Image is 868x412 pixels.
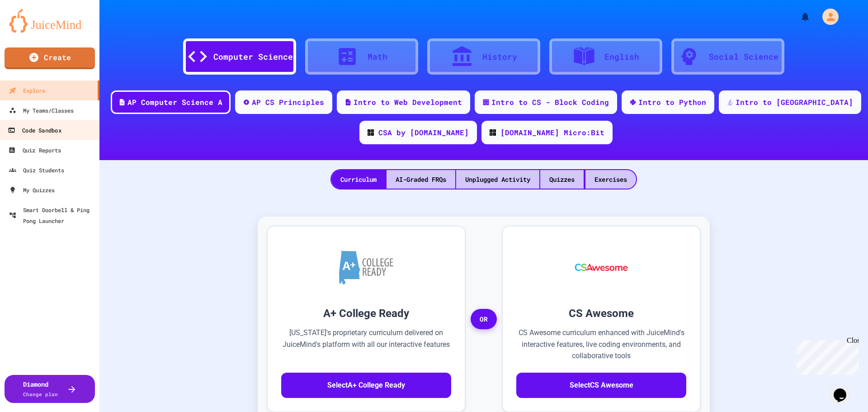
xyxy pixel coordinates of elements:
button: SelectCS Awesome [516,373,686,398]
img: A+ College Ready [339,251,393,284]
div: Unplugged Activity [456,170,539,189]
div: Social Science [709,51,778,63]
div: My Teams/Classes [9,105,74,116]
div: Diamond [23,379,58,398]
div: CSA by [DOMAIN_NAME] [378,127,469,138]
button: SelectA+ College Ready [281,373,451,398]
iframe: chat widget [830,376,859,403]
div: My Notifications [783,9,813,24]
iframe: chat widget [793,336,859,375]
div: History [482,51,517,63]
div: AP CS Principles [252,97,324,108]
div: Explore [9,85,45,96]
a: Create [5,47,95,69]
div: Intro to [GEOGRAPHIC_DATA] [736,97,853,108]
div: Intro to Python [638,97,706,108]
img: CS Awesome [566,240,637,294]
div: English [604,51,639,63]
span: OR [471,309,497,330]
div: Math [368,51,387,63]
div: Quizzes [540,170,584,189]
h3: A+ College Ready [281,305,451,322]
p: [US_STATE]'s proprietary curriculum delivered on JuiceMind's platform with all our interactive fe... [281,327,451,362]
div: My Account [813,6,841,27]
img: CODE_logo_RGB.png [490,129,496,136]
div: Curriculum [331,170,386,189]
span: Change plan [23,391,58,398]
div: Quiz Reports [8,145,61,156]
div: Chat with us now!Close [4,4,62,57]
div: Computer Science [213,51,293,63]
button: DiamondChange plan [5,375,95,403]
img: logo-orange.svg [9,9,90,33]
img: CODE_logo_RGB.png [368,129,374,136]
div: Quiz Students [9,165,64,175]
div: Exercises [585,170,636,189]
p: CS Awesome curriculum enhanced with JuiceMind's interactive features, live coding environments, a... [516,327,686,362]
div: AP Computer Science A [127,97,222,108]
div: Intro to CS - Block Coding [491,97,609,108]
div: Code Sandbox [8,125,61,136]
div: Smart Doorbell & Ping Pong Launcher [9,204,96,226]
div: My Quizzes [9,185,55,195]
h3: CS Awesome [516,305,686,322]
div: [DOMAIN_NAME] Micro:Bit [500,127,604,138]
div: AI-Graded FRQs [387,170,455,189]
div: Intro to Web Development [354,97,462,108]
